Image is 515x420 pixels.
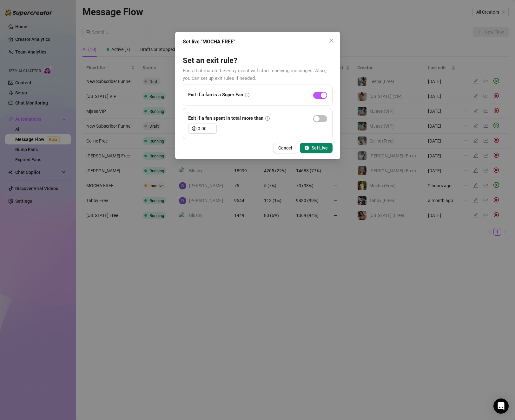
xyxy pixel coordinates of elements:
[188,115,263,121] strong: Exit if a fan spent in total more than
[278,145,292,150] span: Cancel
[326,35,336,46] button: Close
[493,398,509,414] div: Open Intercom Messenger
[329,38,334,43] span: close
[183,68,326,81] span: Fans that match the entry event will start receiving messages. Also, you can set up exit rules if...
[273,143,297,153] button: Cancel
[183,38,333,46] div: Set live "MOCHA FREE"
[326,38,336,43] span: Close
[305,146,309,150] span: play-circle
[245,93,249,97] span: info-circle
[188,92,243,98] strong: Exit if a fan is a Super Fan
[183,56,333,66] h3: Set an exit rule?
[312,145,328,150] span: Set Live
[265,116,270,121] span: info-circle
[300,143,333,153] button: Set Live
